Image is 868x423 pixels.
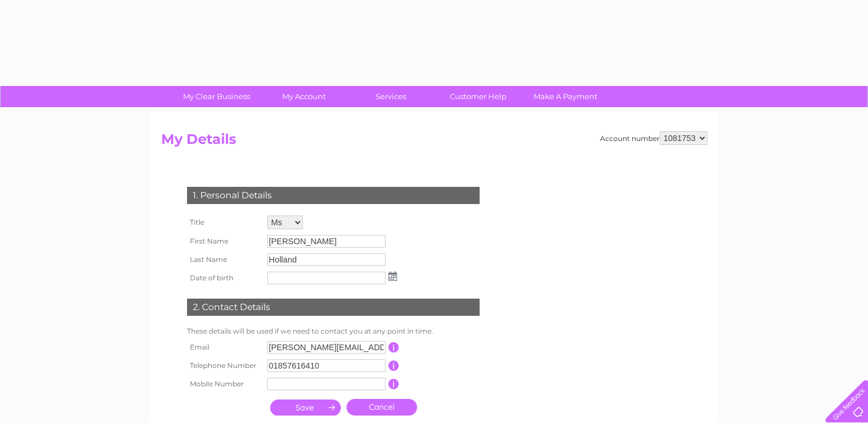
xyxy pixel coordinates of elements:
th: Mobile Number [184,375,264,393]
a: Cancel [347,399,417,416]
th: Title [184,213,264,232]
a: My Clear Business [169,86,264,107]
a: Services [344,86,438,107]
div: 1. Personal Details [187,187,480,204]
a: My Account [256,86,351,107]
td: These details will be used if we need to contact you at any point in time. [184,324,482,338]
th: Last Name [184,250,264,269]
img: ... [388,272,397,281]
th: Date of birth [184,269,264,287]
div: Account number [600,131,707,145]
input: Information [388,361,399,371]
a: Customer Help [431,86,526,107]
th: Email [184,338,264,357]
input: Submit [270,399,341,416]
th: Telephone Number [184,357,264,375]
th: First Name [184,232,264,250]
a: Make A Payment [518,86,613,107]
input: Information [388,342,399,352]
input: Information [388,379,399,389]
div: 2. Contact Details [187,299,480,316]
h2: My Details [161,131,707,153]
